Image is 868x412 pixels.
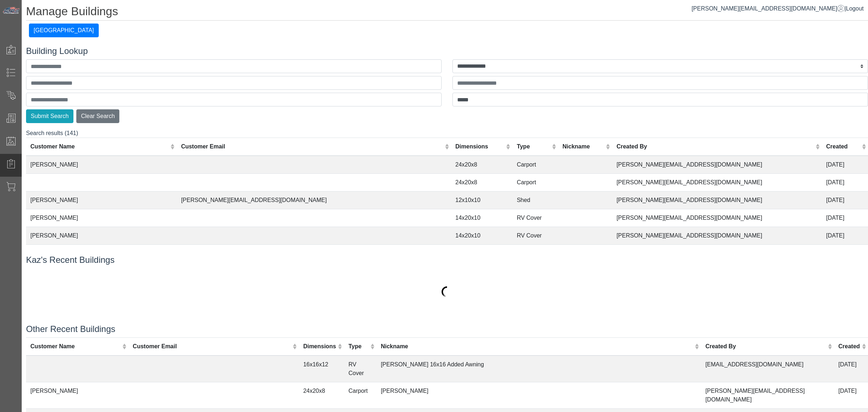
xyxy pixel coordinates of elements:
div: Created By [617,142,814,151]
div: Search results (141) [26,129,868,246]
td: [PERSON_NAME][EMAIL_ADDRESS][DOMAIN_NAME] [612,227,822,245]
td: [PERSON_NAME] [26,209,177,227]
td: [PERSON_NAME] [376,382,701,408]
td: 16x16x12 [299,356,344,382]
button: [GEOGRAPHIC_DATA] [29,24,99,37]
div: Nickname [562,142,604,151]
td: [PERSON_NAME] 16x16 Added Awning [376,356,701,382]
div: Customer Email [133,342,291,351]
h1: Manage Buildings [26,4,868,21]
td: [DATE] [822,174,868,192]
td: [DATE] [834,356,868,382]
button: Clear Search [76,109,119,123]
td: [DATE] [822,245,868,262]
td: Carport [512,156,558,174]
td: RV Cover [344,356,376,382]
span: Logout [846,5,864,12]
td: [EMAIL_ADDRESS][DOMAIN_NAME] [177,245,451,262]
td: [DATE] [822,209,868,227]
td: [PERSON_NAME][EMAIL_ADDRESS][DOMAIN_NAME] [612,209,822,227]
td: [DATE] [822,227,868,245]
div: Customer Email [181,142,443,151]
a: [GEOGRAPHIC_DATA] [29,27,99,33]
td: 24x20x8 [299,382,344,408]
td: 14x20x10 [451,227,512,245]
td: [PERSON_NAME] [26,382,128,408]
h4: Building Lookup [26,46,868,56]
td: RV Cover [512,227,558,245]
td: [PERSON_NAME][EMAIL_ADDRESS][DOMAIN_NAME] [612,156,822,174]
div: Type [348,342,368,351]
div: Created [838,342,860,351]
div: Customer Name [30,342,120,351]
h4: Other Recent Buildings [26,324,868,335]
td: [PERSON_NAME] [26,156,177,174]
div: Type [517,142,550,151]
td: [PERSON_NAME] [26,227,177,245]
td: [DATE] [834,382,868,408]
div: Nickname [381,342,693,351]
td: [EMAIL_ADDRESS][DOMAIN_NAME] [701,356,834,382]
td: [DATE] [822,192,868,209]
td: Carport [512,174,558,192]
button: Submit Search [26,109,73,123]
td: [PERSON_NAME][EMAIL_ADDRESS][DOMAIN_NAME] [612,192,822,209]
td: [PERSON_NAME][EMAIL_ADDRESS][DOMAIN_NAME] [177,192,451,209]
div: Created [826,142,860,151]
div: Dimensions [303,342,336,351]
div: | [692,4,864,13]
div: Dimensions [455,142,504,151]
td: [PERSON_NAME] [26,245,177,262]
a: [PERSON_NAME][EMAIL_ADDRESS][DOMAIN_NAME] [692,5,844,12]
img: Metals Direct Inc Logo [2,7,20,14]
td: 9x9x7 [451,245,512,262]
h4: Kaz's Recent Buildings [26,255,868,265]
td: 14x20x10 [451,209,512,227]
td: [PERSON_NAME][EMAIL_ADDRESS][DOMAIN_NAME] [701,382,834,408]
td: 12x10x10 [451,192,512,209]
td: [PERSON_NAME] [26,192,177,209]
div: Created By [705,342,826,351]
td: [PERSON_NAME][EMAIL_ADDRESS][DOMAIN_NAME] [612,174,822,192]
td: 24x20x8 [451,174,512,192]
div: Customer Name [30,142,169,151]
td: [PERSON_NAME][EMAIL_ADDRESS][DOMAIN_NAME] [612,245,822,262]
td: RV Cover [512,209,558,227]
td: [DATE] [822,156,868,174]
td: Shed [512,245,558,262]
td: 24x20x8 [451,156,512,174]
td: Carport [344,382,376,408]
td: Shed [512,192,558,209]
